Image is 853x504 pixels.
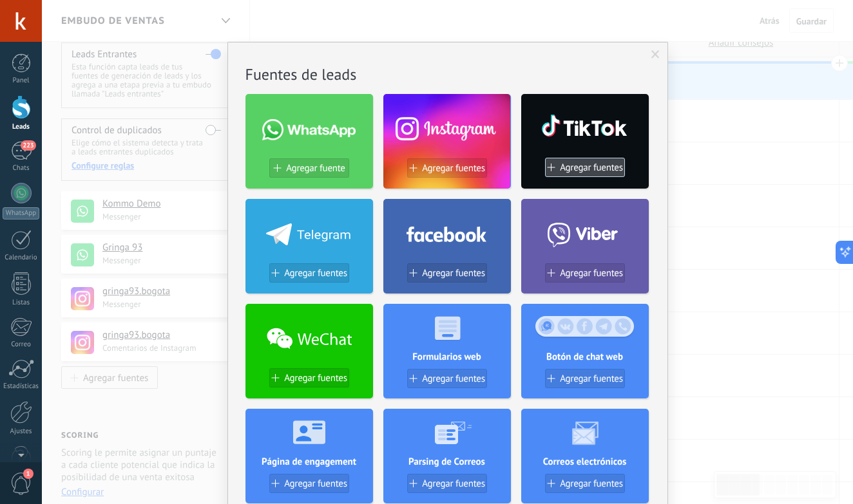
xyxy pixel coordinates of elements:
[3,341,40,349] div: Correo
[284,268,347,279] span: Agregar fuentes
[545,474,625,493] button: Agregar fuentes
[407,158,487,178] button: Agregar fuentes
[269,158,349,178] button: Agregar fuente
[422,478,485,489] span: Agregar fuentes
[545,158,625,177] button: Agregar fuentes
[560,478,623,489] span: Agregar fuentes
[286,163,345,174] span: Agregar fuente
[545,369,625,388] button: Agregar fuentes
[407,369,487,388] button: Agregar fuentes
[3,382,40,391] div: Estadísticas
[3,123,40,131] div: Leads
[560,268,623,279] span: Agregar fuentes
[560,162,623,173] span: Agregar fuentes
[3,299,40,307] div: Listas
[422,373,485,384] span: Agregar fuentes
[3,254,40,262] div: Calendario
[560,373,623,384] span: Agregar fuentes
[407,263,487,283] button: Agregar fuentes
[3,164,40,173] div: Chats
[284,373,347,384] span: Agregar fuentes
[269,474,349,493] button: Agregar fuentes
[3,427,40,436] div: Ajustes
[521,456,649,468] h4: Correos electrónicos
[422,268,485,279] span: Agregar fuentes
[545,263,625,283] button: Agregar fuentes
[269,263,349,283] button: Agregar fuentes
[383,351,511,363] h4: Formularios web
[284,478,347,489] span: Agregar fuentes
[3,77,40,85] div: Panel
[245,64,650,84] h2: Fuentes de leads
[23,469,34,479] span: 1
[407,474,487,493] button: Agregar fuentes
[3,207,39,219] div: WhatsApp
[422,163,485,174] span: Agregar fuentes
[521,351,649,363] h4: Botón de chat web
[21,140,35,151] span: 223
[383,456,511,468] h4: Parsing de Correos
[269,368,349,387] button: Agregar fuentes
[245,456,373,468] h4: Página de engagement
